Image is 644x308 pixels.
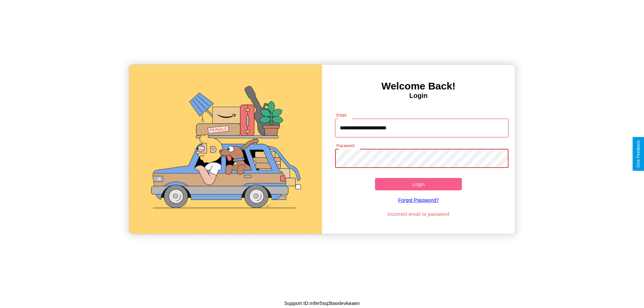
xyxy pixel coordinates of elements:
[322,92,515,100] h4: Login
[332,209,505,219] p: Incorrect email or password
[322,80,515,92] h3: Welcome Back!
[375,178,462,190] button: Login
[332,190,505,209] a: Forgot Password?
[336,112,347,118] label: Email
[129,65,322,234] img: gif
[336,143,354,148] label: Password
[636,140,641,168] div: Give Feedback
[284,299,360,308] p: Support ID: mfer5sq3bwxlevkeaen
